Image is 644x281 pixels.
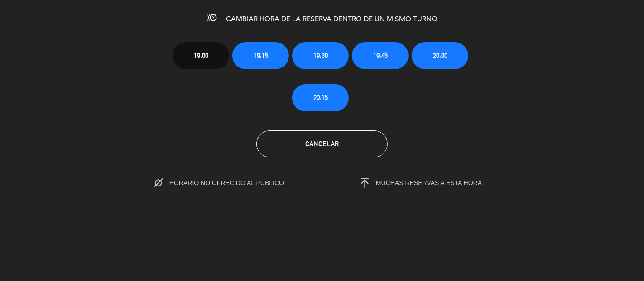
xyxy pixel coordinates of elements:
[313,50,328,61] span: 19:30
[412,42,468,69] button: 20:00
[313,92,328,103] span: 20:15
[254,50,268,61] span: 19:15
[352,42,409,69] button: 19:45
[376,179,482,186] span: MUCHAS RESERVAS A ESTA HORA
[232,42,289,69] button: 19:15
[433,50,447,61] span: 20:00
[256,130,388,157] button: Cancelar
[226,16,437,23] span: CAMBIAR HORA DE LA RESERVA DENTRO DE UN MISMO TURNO
[169,179,303,186] span: HORARIO NO OFRECIDO AL PUBLICO
[173,42,229,69] button: 19:00
[373,50,388,61] span: 19:45
[194,50,208,61] span: 19:00
[292,42,349,69] button: 19:30
[305,140,339,148] span: Cancelar
[292,84,349,111] button: 20:15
